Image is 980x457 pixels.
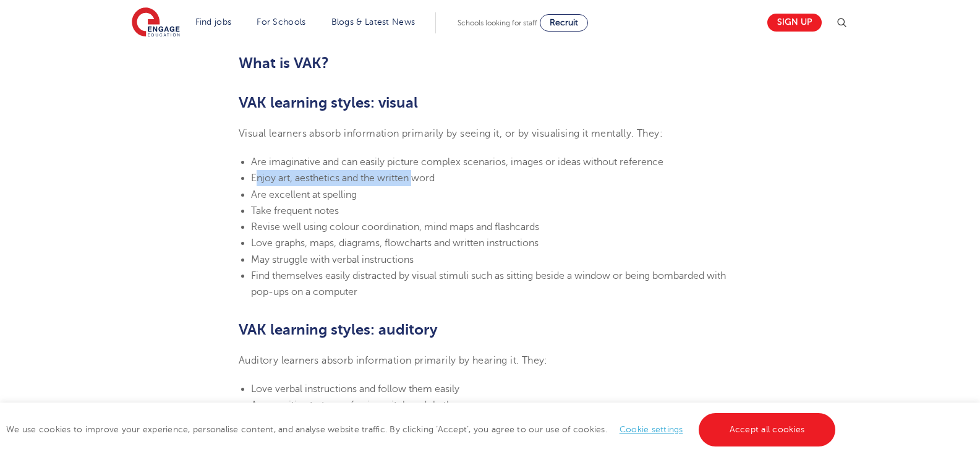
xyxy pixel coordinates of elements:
span: Love verbal instructions and follow them easily [251,383,459,395]
span: Take frequent notes [251,205,339,216]
a: Accept all cookies [699,413,836,446]
span: Schools looking for staff [458,19,537,27]
span: Love graphs, maps, diagrams, flowcharts and written instructions [251,237,539,249]
a: Cookie settings [620,425,683,434]
span: Are imaginative and can easily picture complex scenarios, images or ideas without reference [251,156,663,168]
h2: What is VAK? [239,53,741,74]
b: VAK learning styles: auditory [239,321,438,338]
span: May struggle with verbal instructions [251,254,414,265]
a: Find jobs [195,17,232,27]
span: Are sensitive to tone of voice, pitch and rhythm [251,399,461,411]
span: Are excellent at spelling [251,189,357,200]
a: Sign up [767,14,822,32]
a: Recruit [540,14,588,32]
img: Engage Education [132,7,180,38]
span: Recruit [550,18,578,27]
a: For Schools [257,17,305,27]
span: We use cookies to improve your experience, personalise content, and analyse website traffic. By c... [6,425,838,434]
span: Auditory learners absorb information primarily by hearing it. They: [239,355,548,366]
span: Enjoy art, aesthetics and the written word [251,173,435,184]
b: VAK learning styles: visual [239,94,418,111]
span: Visual learners absorb information primarily by seeing it, or by visualising it mentally. They: [239,128,663,139]
span: Find themselves easily distracted by visual stimuli such as sitting beside a window or being bomb... [251,270,726,297]
a: Blogs & Latest News [331,17,415,27]
span: Revise well using colour coordination, mind maps and flashcards [251,221,539,233]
